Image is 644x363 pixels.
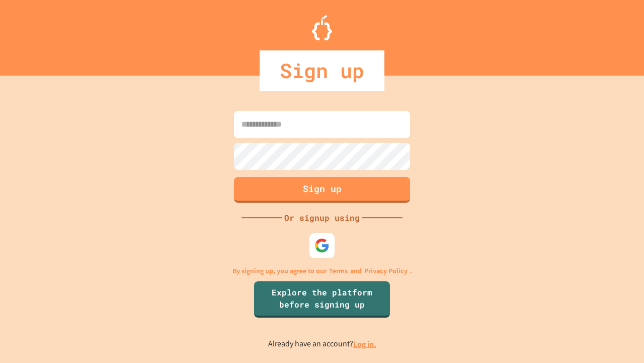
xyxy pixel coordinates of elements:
[312,15,332,40] img: Logo.svg
[329,266,348,276] a: Terms
[282,212,362,224] div: Or signup using
[268,338,376,350] p: Already have an account?
[260,50,384,91] div: Sign up
[353,339,376,349] a: Log in.
[232,266,412,276] p: By signing up, you agree to our and .
[254,281,390,318] a: Explore the platform before signing up
[314,238,330,253] img: google-icon.svg
[234,177,410,203] button: Sign up
[364,266,408,276] a: Privacy Policy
